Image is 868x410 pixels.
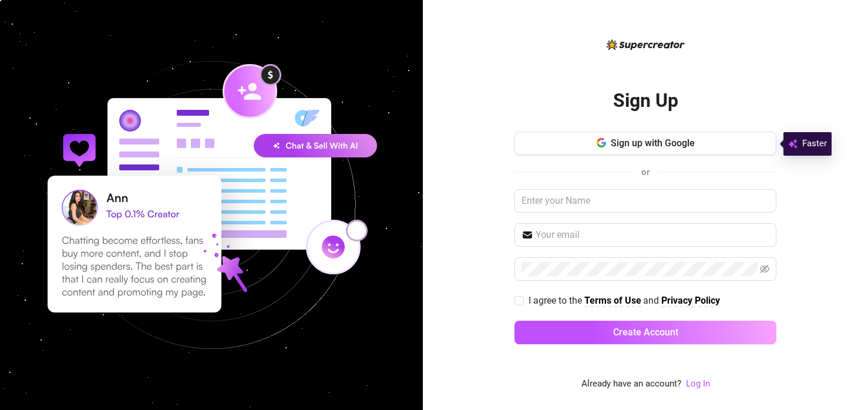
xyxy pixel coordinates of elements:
[584,295,641,307] a: Terms of Use
[584,295,641,306] strong: Terms of Use
[611,137,695,149] span: Sign up with Google
[686,378,710,389] a: Log In
[514,321,776,344] button: Create Account
[613,327,678,338] span: Create Account
[760,264,769,274] span: eye-invisible
[641,167,650,177] span: or
[607,39,685,50] img: logo-BBDzfeDw.svg
[536,228,769,242] input: Your email
[514,132,776,155] button: Sign up with Google
[8,2,415,408] img: signup-background-D0MIrEPF.svg
[529,295,584,306] span: I agree to the
[514,189,776,213] input: Enter your Name
[788,137,798,151] img: svg%3e
[661,295,720,307] a: Privacy Policy
[581,377,681,391] span: Already have an account?
[613,89,678,113] h2: Sign Up
[643,295,661,306] span: and
[802,137,827,151] span: Faster
[661,295,720,306] strong: Privacy Policy
[686,377,710,391] a: Log In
